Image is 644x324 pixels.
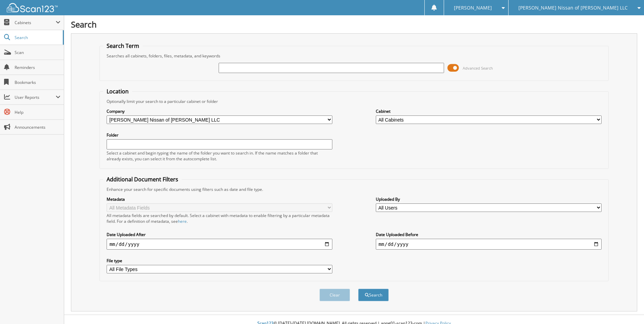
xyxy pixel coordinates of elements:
[7,3,58,12] img: scan123-logo-white.svg
[107,108,332,114] label: Company
[518,6,628,10] span: [PERSON_NAME] Nissan of [PERSON_NAME] LLC
[103,176,182,183] legend: Additional Document Filters
[15,94,56,100] span: User Reports
[376,108,602,114] label: Cabinet
[358,289,389,301] button: Search
[103,88,132,95] legend: Location
[103,53,605,59] div: Searches all cabinets, folders, files, metadata, and keywords
[15,109,60,115] span: Help
[103,186,605,192] div: Enhance your search for specific documents using filters such as date and file type.
[15,20,56,25] span: Cabinets
[15,79,60,85] span: Bookmarks
[454,6,492,10] span: [PERSON_NAME]
[376,196,602,202] label: Uploaded By
[15,65,60,70] span: Reminders
[107,132,332,138] label: Folder
[107,150,332,162] div: Select a cabinet and begin typing the name of the folder you want to search in. If the name match...
[376,232,602,237] label: Date Uploaded Before
[103,98,605,104] div: Optionally limit your search to a particular cabinet or folder
[107,258,332,264] label: File type
[107,232,332,237] label: Date Uploaded After
[103,42,143,50] legend: Search Term
[107,239,332,250] input: start
[178,218,187,224] a: here
[71,19,637,30] h1: Search
[319,289,350,301] button: Clear
[15,35,59,40] span: Search
[107,196,332,202] label: Metadata
[107,213,332,224] div: All metadata fields are searched by default. Select a cabinet with metadata to enable filtering b...
[15,124,60,130] span: Announcements
[463,66,493,71] span: Advanced Search
[376,239,602,250] input: end
[15,50,60,55] span: Scan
